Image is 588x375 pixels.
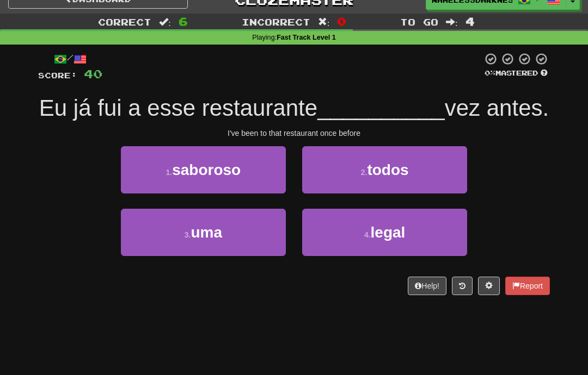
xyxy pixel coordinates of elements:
span: __________ [317,95,445,121]
small: 4 . [364,230,371,239]
button: Round history (alt+y) [452,277,473,295]
span: Correct [98,16,151,27]
span: vez antes. [445,95,549,121]
span: Score: [38,71,77,80]
small: 3 . [185,230,191,239]
span: 0 [337,15,346,28]
span: : [159,17,171,27]
span: 40 [84,67,102,80]
span: Incorrect [242,16,310,27]
span: legal [371,224,406,241]
button: Help! [408,277,446,295]
strong: Fast Track Level 1 [277,34,336,41]
button: 4.legal [302,209,467,256]
div: I've been to that restaurant once before [38,128,550,139]
button: 2.todos [302,146,467,193]
span: saboroso [172,161,241,178]
small: 1 . [166,168,172,177]
span: 4 [465,15,475,28]
span: 6 [179,15,188,28]
div: Mastered [482,68,550,78]
button: 3.uma [121,209,286,256]
span: : [446,17,458,27]
small: 2 . [361,168,367,177]
button: 1.saboroso [121,146,286,193]
span: todos [367,161,408,178]
span: uma [191,224,222,241]
span: 0 % [485,68,495,77]
span: : [318,17,330,27]
span: To go [400,16,438,27]
span: Eu já fui a esse restaurante [39,95,317,121]
div: / [38,52,102,66]
button: Report [505,277,550,295]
